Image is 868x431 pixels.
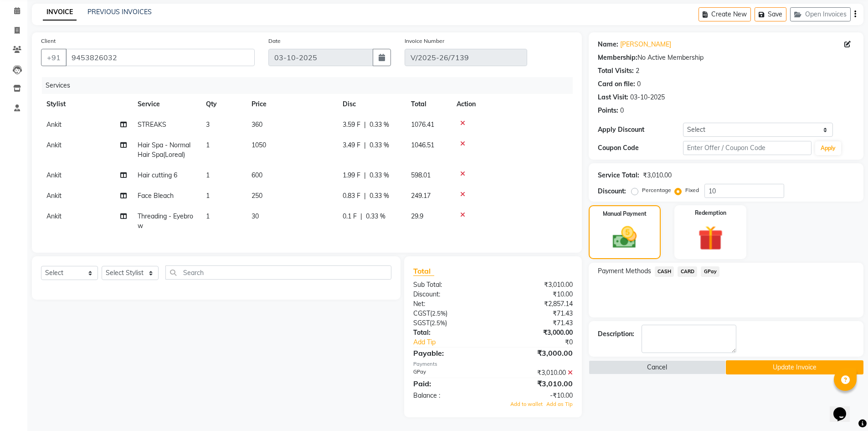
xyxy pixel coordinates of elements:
[431,319,445,327] span: 2.5%
[42,77,580,94] div: Services
[252,141,266,149] span: 1050
[598,53,854,62] div: No Active Membership
[370,140,389,150] span: 0.33 %
[815,141,841,155] button: Apply
[337,94,406,114] th: Disc
[620,40,671,49] a: [PERSON_NAME]
[206,212,210,220] span: 1
[493,348,580,358] div: ₹3,000.00
[406,299,493,309] div: Net:
[138,192,174,200] span: Face Bleach
[405,37,444,45] label: Invoice Number
[598,266,651,276] span: Payment Methods
[643,171,672,180] div: ₹3,010.00
[678,266,697,277] span: CARD
[370,191,389,201] span: 0.33 %
[508,338,580,347] div: ₹0
[138,141,190,159] span: Hair Spa - Normal Hair Spa(Loreal)
[252,192,262,200] span: 250
[343,191,360,201] span: 0.83 F
[411,212,423,220] span: 29.9
[493,299,580,309] div: ₹2,857.14
[366,212,385,221] span: 0.33 %
[343,140,360,150] span: 3.49 F
[246,94,337,114] th: Price
[493,318,580,328] div: ₹71.43
[343,212,357,221] span: 0.1 F
[685,186,699,194] label: Fixed
[493,328,580,338] div: ₹3,000.00
[132,94,200,114] th: Service
[432,310,446,317] span: 2.5%
[636,66,639,76] div: 2
[364,171,366,180] span: |
[598,40,618,49] div: Name:
[364,120,366,130] span: |
[206,141,210,149] span: 1
[200,94,246,114] th: Qty
[589,360,726,374] button: Cancel
[598,93,628,102] div: Last Visit:
[493,368,580,378] div: ₹3,010.00
[406,290,493,299] div: Discount:
[268,37,281,45] label: Date
[364,191,366,201] span: |
[605,223,644,251] img: _cash.svg
[726,360,863,374] button: Update Invoice
[493,309,580,318] div: ₹71.43
[406,309,493,318] div: ( )
[343,120,360,130] span: 3.59 F
[41,37,56,45] label: Client
[493,280,580,290] div: ₹3,010.00
[493,290,580,299] div: ₹10.00
[598,106,618,115] div: Points:
[830,395,859,422] iframe: chat widget
[406,378,493,389] div: Paid:
[406,348,493,358] div: Payable:
[411,171,431,179] span: 598.01
[683,141,812,155] input: Enter Offer / Coupon Code
[406,94,451,114] th: Total
[406,391,493,400] div: Balance :
[252,171,262,179] span: 600
[43,4,77,21] a: INVOICE
[598,143,683,153] div: Coupon Code
[598,66,634,76] div: Total Visits:
[41,94,132,114] th: Stylist
[493,391,580,400] div: -₹10.00
[46,141,62,149] span: Ankit
[603,210,647,218] label: Manual Payment
[360,212,362,221] span: |
[343,171,360,180] span: 1.99 F
[755,7,786,21] button: Save
[637,79,641,89] div: 0
[46,212,62,220] span: Ankit
[598,187,626,196] div: Discount:
[406,318,493,328] div: ( )
[252,120,262,129] span: 360
[510,401,543,407] span: Add to wallet
[790,7,851,21] button: Open Invoices
[46,192,62,200] span: Ankit
[413,309,430,317] span: CGST
[493,378,580,389] div: ₹3,010.00
[598,79,635,89] div: Card on file:
[451,94,573,114] th: Action
[598,329,634,339] div: Description:
[642,186,671,194] label: Percentage
[370,120,389,130] span: 0.33 %
[206,192,210,200] span: 1
[598,125,683,135] div: Apply Discount
[699,7,751,21] button: Create New
[413,266,434,276] span: Total
[138,212,193,230] span: Threading - Eyebrow
[41,49,67,66] button: +91
[66,49,255,66] input: Search by Name/Mobile/Email/Code
[406,338,507,347] a: Add Tip
[411,120,434,129] span: 1076.41
[620,106,624,115] div: 0
[701,266,719,277] span: GPay
[411,192,431,200] span: 249.17
[206,120,210,129] span: 3
[165,265,391,280] input: Search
